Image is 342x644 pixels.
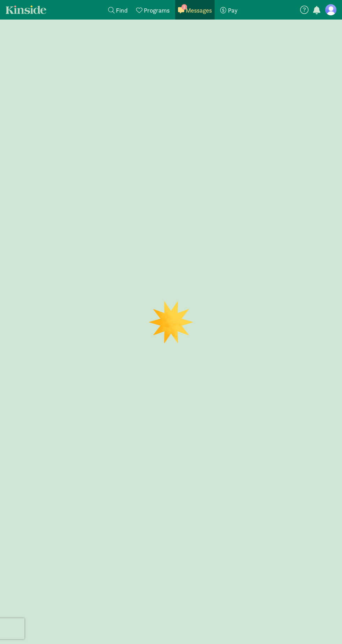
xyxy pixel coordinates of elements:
[116,6,128,14] span: Find
[181,4,187,10] span: 1
[6,5,46,14] a: Kinside
[186,6,212,14] span: Messages
[228,6,238,14] span: Pay
[144,6,170,14] span: Programs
